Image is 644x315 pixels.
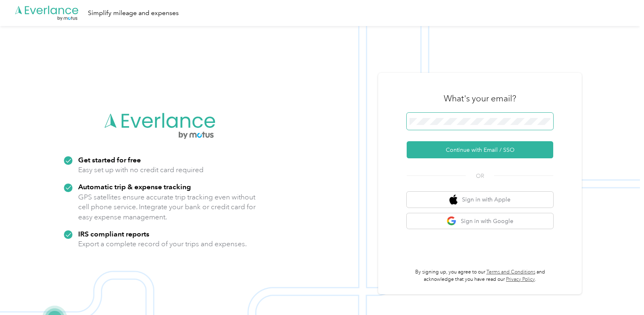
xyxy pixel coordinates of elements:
p: GPS satellites ensure accurate trip tracking even without cell phone service. Integrate your bank... [78,192,256,222]
p: Easy set up with no credit card required [78,165,204,175]
strong: IRS compliant reports [78,230,149,238]
img: apple logo [449,195,458,205]
a: Privacy Policy [506,276,535,282]
h3: What's your email? [444,93,516,104]
img: google logo [447,216,457,226]
span: OR [466,172,494,180]
p: By signing up, you agree to our and acknowledge that you have read our . [407,269,553,283]
strong: Automatic trip & expense tracking [78,182,191,191]
strong: Get started for free [78,155,141,164]
a: Terms and Conditions [486,269,535,275]
div: Simplify mileage and expenses [88,8,179,18]
p: Export a complete record of your trips and expenses. [78,239,247,249]
button: Continue with Email / SSO [407,141,553,158]
button: google logoSign in with Google [407,213,553,229]
button: apple logoSign in with Apple [407,192,553,208]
